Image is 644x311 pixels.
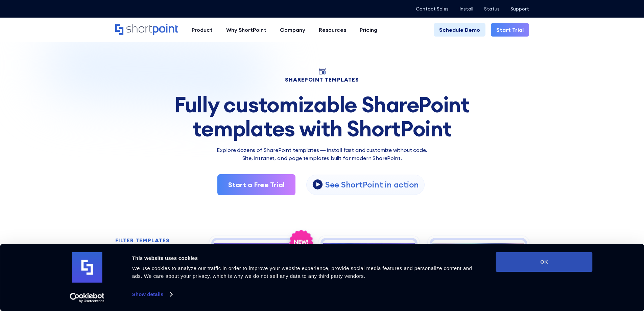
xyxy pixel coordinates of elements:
div: Fully customizable SharePoint templates with ShortPoint [115,93,529,140]
a: Show details [132,289,172,299]
a: Start a Free Trial [217,174,295,195]
div: Product [192,26,213,34]
div: Company [280,26,305,34]
a: Install [459,6,473,12]
div: Why ShortPoint [226,26,266,34]
a: Contact Sales [416,6,449,12]
div: This website uses cookies [132,254,481,262]
a: Status [484,6,500,12]
a: Home [115,24,178,36]
img: HR 2 - HR Intranet Portal: Central HR hub for search, announcements, events, learning. [432,240,524,310]
div: Pricing [360,26,377,34]
a: Product [185,23,219,37]
img: Enterprise 1 – SharePoint Homepage Design: Modern intranet homepage for news, documents, and events. [214,240,306,310]
button: OK [496,252,593,272]
a: open lightbox [306,175,425,195]
a: Company [273,23,312,37]
span: We use cookies to analyze our traffic in order to improve your website experience, provide social... [132,265,472,279]
h2: FILTER TEMPLATES [115,238,170,244]
h1: SHAREPOINT TEMPLATES [115,77,529,82]
img: HR 1 – Human Resources Template: Centralize tools, policies, training, engagement, and news. [323,240,415,310]
img: logo [72,252,102,283]
div: Resources [319,26,346,34]
a: Why ShortPoint [219,23,273,37]
a: Usercentrics Cookiebot - opens in a new window [57,293,117,303]
p: Explore dozens of SharePoint templates — install fast and customize without code. Site, intranet,... [115,146,529,162]
a: Schedule Demo [434,23,485,37]
a: Support [510,6,529,12]
a: Resources [312,23,353,37]
a: Start Trial [491,23,529,37]
a: Pricing [353,23,384,37]
p: See ShortPoint in action [325,179,419,190]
